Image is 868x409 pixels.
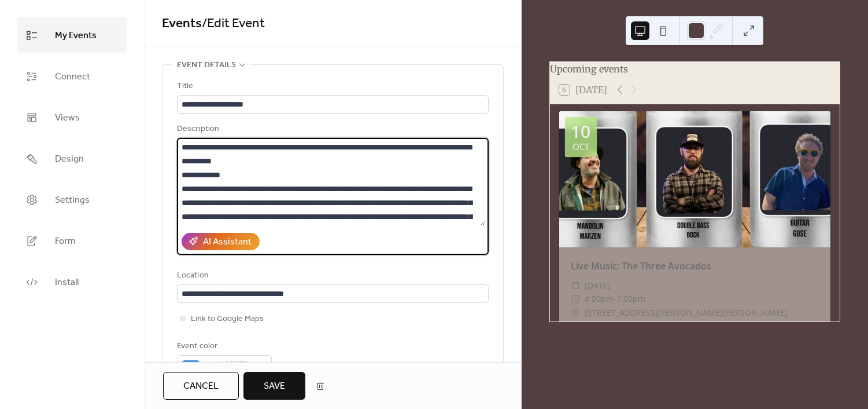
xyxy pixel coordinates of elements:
[177,339,269,353] div: Event color
[191,312,264,326] span: Link to Google Maps
[177,59,236,72] span: Event details
[183,379,219,393] span: Cancel
[243,372,305,400] button: Save
[55,109,80,127] span: Views
[205,358,253,372] span: #4A90E2FF
[55,27,97,45] span: My Events
[177,79,486,93] div: Title
[559,259,830,273] div: Live Music: The Three Avocados
[571,123,590,140] div: 10
[571,279,580,293] div: ​
[571,292,580,306] div: ​
[17,223,127,258] a: Form
[550,62,840,76] div: Upcoming events
[585,279,611,293] span: [DATE]
[203,235,252,249] div: AI Assistant
[55,68,90,86] span: Connect
[571,306,580,320] div: ​
[17,264,127,300] a: Install
[17,141,127,176] a: Design
[264,379,285,393] span: Save
[585,292,614,306] span: 4:00pm
[182,233,260,250] button: AI Assistant
[202,11,265,36] span: / Edit Event
[17,182,127,217] a: Settings
[17,17,127,53] a: My Events
[55,191,90,209] span: Settings
[17,100,127,135] a: Views
[614,292,616,306] span: -
[177,122,486,136] div: Description
[585,306,819,334] span: [STREET_ADDRESS][PERSON_NAME][PERSON_NAME][PERSON_NAME]
[572,143,589,151] div: Oct
[163,372,239,400] button: Cancel
[17,59,127,94] a: Connect
[177,269,486,283] div: Location
[55,150,84,168] span: Design
[616,292,645,306] span: 7:00pm
[55,273,79,291] span: Install
[55,232,76,250] span: Form
[162,11,202,36] a: Events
